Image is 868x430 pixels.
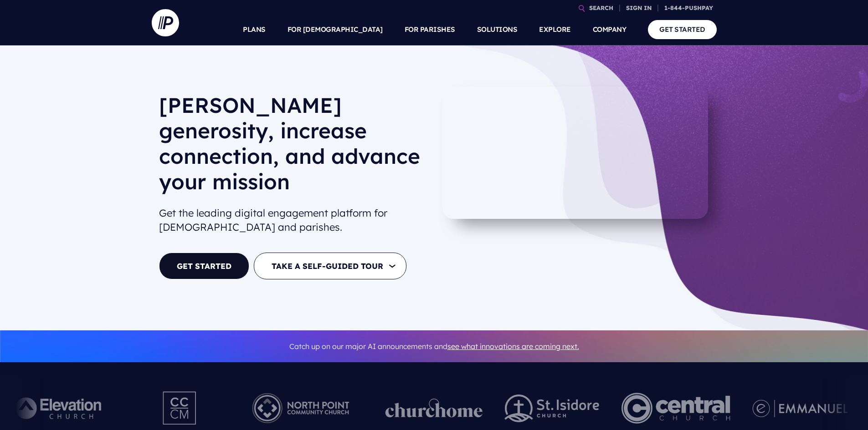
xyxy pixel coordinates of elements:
[159,92,427,202] h1: [PERSON_NAME] generosity, increase connection, and advance your mission
[405,14,455,46] a: FOR PARISHES
[385,399,483,418] img: pp_logos_1
[593,14,627,46] a: COMPANY
[648,20,717,39] a: GET STARTED
[477,14,518,46] a: SOLUTIONS
[539,14,571,46] a: EXPLORE
[243,14,266,46] a: PLANS
[505,395,600,422] img: pp_logos_2
[159,253,249,279] a: GET STARTED
[159,202,427,238] h2: Get the leading digital engagement platform for [DEMOGRAPHIC_DATA] and parishes.
[159,336,709,357] p: Catch up on our major AI announcements and
[254,253,406,279] button: TAKE A SELF-GUIDED TOUR
[288,14,383,46] a: FOR [DEMOGRAPHIC_DATA]
[447,342,579,351] a: see what innovations are coming next.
